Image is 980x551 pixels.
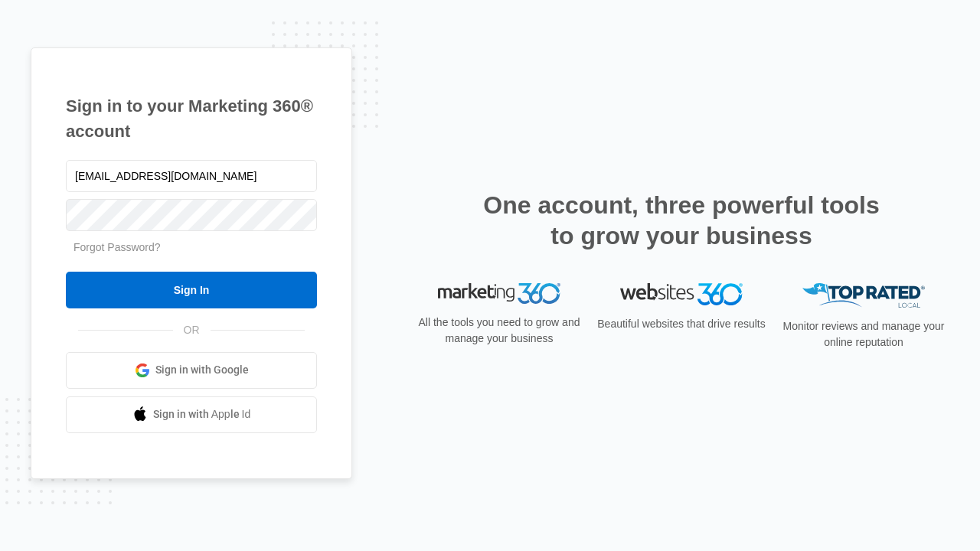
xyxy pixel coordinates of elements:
[155,362,249,378] span: Sign in with Google
[413,315,585,347] p: All the tools you need to grow and manage your business
[66,396,317,433] a: Sign in with Apple Id
[153,406,251,422] span: Sign in with Apple Id
[66,93,317,144] h1: Sign in to your Marketing 360® account
[66,352,317,389] a: Sign in with Google
[802,283,925,308] img: Top Rated Local
[66,160,317,192] input: Email
[596,316,767,332] p: Beautiful websites that drive results
[778,318,949,350] p: Monitor reviews and manage your online reputation
[479,190,884,251] h2: One account, three powerful tools to grow your business
[173,322,211,338] span: OR
[66,272,317,308] input: Sign In
[438,283,560,305] img: Marketing 360
[620,283,743,305] img: Websites 360
[73,241,161,253] a: Forgot Password?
